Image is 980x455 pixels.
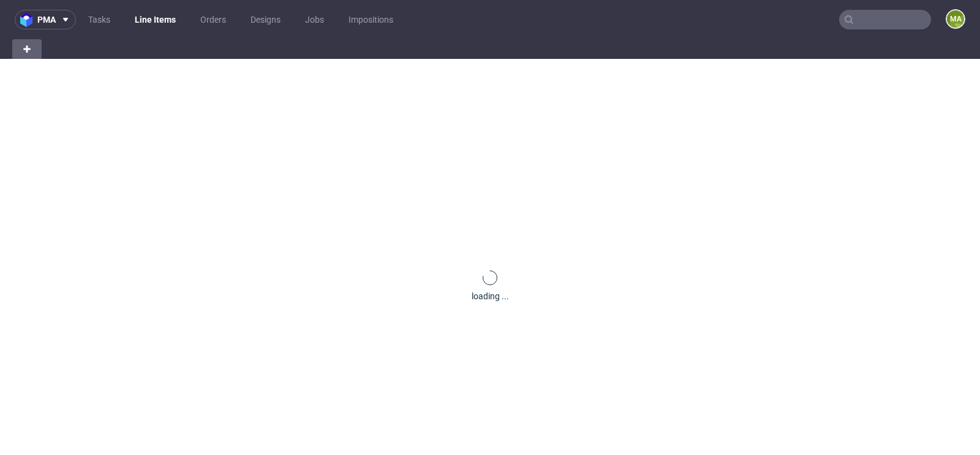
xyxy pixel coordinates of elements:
[947,10,964,28] figcaption: ma
[20,13,37,27] img: logo
[15,10,76,29] button: pma
[243,10,288,29] a: Designs
[472,290,509,302] div: loading ...
[127,10,183,29] a: Line Items
[298,10,331,29] a: Jobs
[81,10,118,29] a: Tasks
[193,10,233,29] a: Orders
[37,15,56,24] span: pma
[341,10,401,29] a: Impositions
